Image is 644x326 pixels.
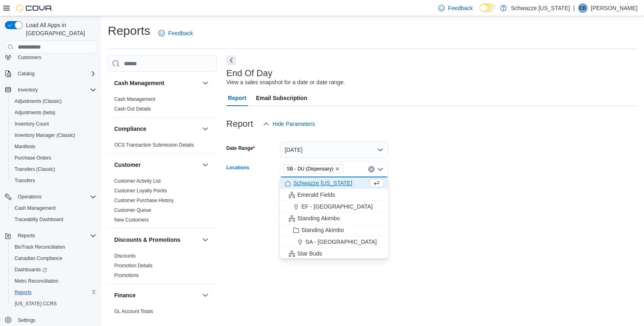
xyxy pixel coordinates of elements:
[301,202,373,211] span: EF - [GEOGRAPHIC_DATA]
[8,152,100,164] button: Purchase Orders
[8,287,100,298] button: Reports
[15,53,45,62] a: Customers
[155,25,196,41] a: Feedback
[15,315,96,325] span: Settings
[11,153,55,163] a: Purchase Orders
[108,251,217,283] div: Discounts & Promotions
[11,215,66,224] a: Traceabilty Dashboard
[114,106,151,112] a: Cash Out Details
[15,109,55,116] span: Adjustments (beta)
[200,78,210,88] button: Cash Management
[15,132,75,138] span: Inventory Manager (Classic)
[226,119,253,129] h3: Report
[8,214,100,225] button: Traceabilty Dashboard
[511,3,570,13] p: Schwazze [US_STATE]
[297,191,335,199] span: Emerald Fields
[578,3,588,13] div: Emily Bunny
[114,96,155,102] a: Cash Management
[200,235,210,245] button: Discounts & Promotions
[293,179,352,187] span: Schwazze [US_STATE]
[114,236,180,244] h3: Discounts & Promotions
[8,264,100,275] a: Dashboards
[114,188,167,194] span: Customer Loyalty Points
[11,203,96,213] span: Cash Management
[114,207,151,213] span: Customer Queue
[15,143,35,150] span: Manifests
[114,308,153,315] span: GL Account Totals
[297,214,340,222] span: Standing Akimbo
[11,176,38,185] a: Transfers
[15,244,65,250] span: BioTrack Reconciliation
[15,155,51,161] span: Purchase Orders
[226,164,249,171] label: Locations
[114,272,139,279] span: Promotions
[297,249,322,258] span: Star Buds
[114,263,153,268] a: Promotion Details
[480,4,497,12] input: Dark Mode
[280,142,388,158] button: [DATE]
[226,78,345,87] div: View a sales snapshot for a date or date range.
[11,265,50,275] a: Dashboards
[15,85,41,95] button: Inventory
[8,253,100,264] button: Canadian Compliance
[11,108,96,117] span: Adjustments (beta)
[114,262,153,269] span: Promotion Details
[15,69,38,79] button: Catalog
[114,217,149,223] a: New Customers
[573,3,575,13] p: |
[15,315,38,325] a: Settings
[15,205,55,211] span: Cash Management
[114,125,199,133] button: Compliance
[168,29,193,37] span: Feedback
[301,226,344,234] span: Standing Akimbo
[226,55,236,65] button: Next
[114,217,149,223] span: New Customers
[15,177,35,184] span: Transfers
[283,164,343,173] span: SB - DU (Dispensary)
[15,255,62,262] span: Canadian Compliance
[15,300,57,307] span: [US_STATE] CCRS
[8,164,100,175] button: Transfers (Classic)
[11,254,96,263] span: Canadian Compliance
[11,299,60,309] a: [US_STATE] CCRS
[114,79,199,87] button: Cash Management
[200,290,210,300] button: Finance
[108,140,217,153] div: Compliance
[114,142,194,148] a: OCS Transaction Submission Details
[11,153,96,163] span: Purchase Orders
[15,98,62,104] span: Adjustments (Classic)
[8,275,100,287] button: Metrc Reconciliation
[8,107,100,118] button: Adjustments (beta)
[108,176,217,228] div: Customer
[108,23,150,39] h1: Reports
[11,96,96,106] span: Adjustments (Classic)
[11,288,96,297] span: Reports
[114,291,136,299] h3: Finance
[11,130,79,140] a: Inventory Manager (Classic)
[256,90,307,106] span: Email Subscription
[18,232,35,239] span: Reports
[11,164,58,174] a: Transfers (Classic)
[114,188,167,194] a: Customer Loyalty Points
[260,116,318,132] button: Hide Parameters
[287,165,333,173] span: SB - DU (Dispensary)
[8,118,100,130] button: Inventory Count
[11,215,96,224] span: Traceabilty Dashboard
[114,161,199,169] button: Customer
[114,197,174,204] span: Customer Purchase History
[8,298,100,309] button: [US_STATE] CCRS
[226,68,273,78] h3: End Of Day
[15,231,96,241] span: Reports
[18,70,34,77] span: Catalog
[11,265,96,275] span: Dashboards
[280,213,388,224] button: Standing Akimbo
[2,68,100,79] button: Catalog
[200,124,210,134] button: Compliance
[11,288,35,297] a: Reports
[15,85,96,95] span: Inventory
[11,96,65,106] a: Adjustments (Classic)
[15,52,96,62] span: Customers
[11,142,38,151] a: Manifests
[280,248,388,260] button: Star Buds
[273,120,315,128] span: Hide Parameters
